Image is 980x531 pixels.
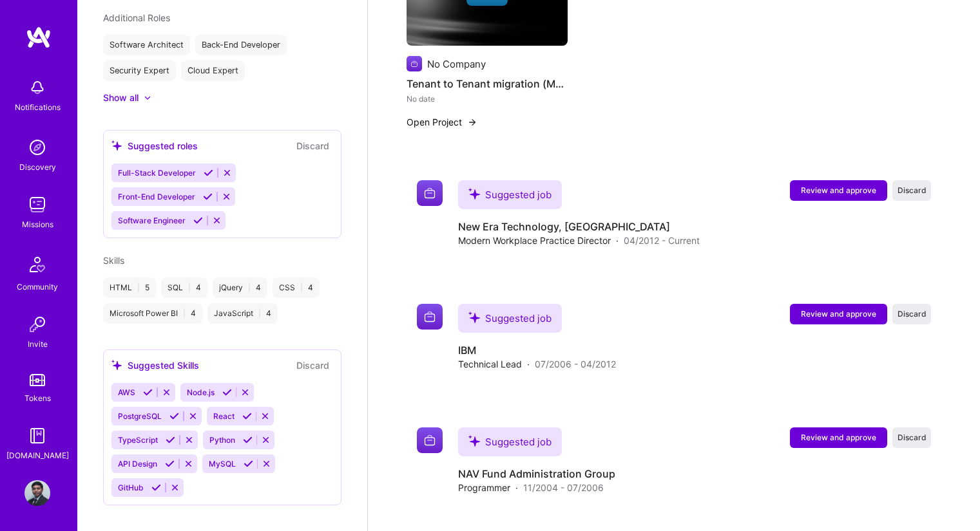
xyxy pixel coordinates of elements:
i: Reject [212,216,222,225]
span: | [137,283,140,293]
div: Suggested Skills [111,359,199,372]
div: Tokens [24,391,51,405]
i: Reject [261,435,271,445]
span: | [258,308,261,319]
div: Discovery [19,160,56,174]
span: MySQL [209,459,236,469]
i: Reject [184,459,193,469]
span: Discard [898,308,927,319]
div: Suggested job [458,427,562,456]
button: Discard [293,358,333,373]
span: Full-Stack Developer [118,168,196,178]
img: discovery [24,135,50,160]
div: Suggested job [458,180,562,209]
span: Programmer [458,481,510,494]
i: Accept [222,387,232,397]
span: Additional Roles [103,12,170,23]
i: Accept [169,411,179,421]
span: | [248,283,251,293]
div: Security Expert [103,61,176,81]
div: Community [17,280,58,293]
span: | [183,308,186,319]
div: Suggested job [458,304,562,333]
img: guide book [24,423,50,449]
span: Review and approve [801,432,876,443]
button: Open Project [407,115,477,129]
div: No date [407,92,568,106]
i: Reject [222,192,231,201]
img: Invite [24,312,50,337]
h4: New Era Technology, [GEOGRAPHIC_DATA] [458,219,700,234]
span: TypeScript [118,435,158,445]
div: Back-End Developer [195,35,287,55]
span: Discard [898,432,927,443]
i: Reject [184,435,194,445]
i: Accept [204,168,213,178]
div: CSS 4 [273,277,320,298]
div: Notifications [15,100,61,114]
span: · [616,234,619,247]
i: icon SuggestedTeams [468,312,480,323]
img: logo [26,26,52,49]
i: Accept [151,483,161,492]
span: Software Engineer [118,216,186,225]
h4: IBM [458,343,616,357]
div: JavaScript 4 [207,303,278,324]
i: Accept [243,435,253,445]
img: teamwork [24,192,50,218]
span: Review and approve [801,308,876,319]
span: Front-End Developer [118,192,195,201]
i: icon SuggestedTeams [111,360,122,371]
i: Accept [193,216,203,225]
span: Node.js [187,387,215,397]
button: Discard [293,138,333,153]
div: Suggested roles [111,139,198,153]
span: 07/2006 - 04/2012 [535,357,616,371]
img: User Avatar [24,480,50,506]
i: Reject [170,483,180,492]
i: icon SuggestedTeams [468,435,480,447]
span: PostgreSQL [118,411,162,421]
span: Technical Lead [458,357,522,371]
i: Reject [240,387,250,397]
img: Company logo [417,427,443,453]
i: Accept [166,435,175,445]
i: Reject [262,459,271,469]
img: arrow-right [467,117,477,127]
i: Accept [143,387,153,397]
span: Discard [898,185,927,196]
div: HTML 5 [103,277,156,298]
span: Modern Workplace Practice Director [458,234,611,247]
i: icon SuggestedTeams [111,140,122,151]
span: 11/2004 - 07/2006 [523,481,604,494]
h4: NAV Fund Administration Group [458,467,615,481]
span: 04/2012 - Current [624,234,700,247]
div: Show all [103,91,139,104]
img: bell [24,75,50,100]
span: · [527,357,530,371]
div: jQuery 4 [213,277,267,298]
img: Community [22,249,53,280]
span: Review and approve [801,185,876,196]
i: Reject [260,411,270,421]
img: Company logo [417,304,443,330]
span: React [213,411,235,421]
i: Accept [242,411,252,421]
i: Accept [165,459,175,469]
div: [DOMAIN_NAME] [6,449,69,462]
img: Company logo [417,180,443,206]
div: No Company [427,57,486,71]
div: SQL 4 [161,277,207,298]
i: Reject [162,387,171,397]
img: tokens [30,374,45,386]
span: · [515,481,518,494]
h4: Tenant to Tenant migration (Merger and Acquisition) [407,75,568,92]
i: icon SuggestedTeams [468,188,480,200]
span: Skills [103,255,124,266]
span: GitHub [118,483,144,492]
span: AWS [118,387,135,397]
i: Accept [244,459,253,469]
i: Reject [188,411,198,421]
div: Missions [22,218,53,231]
div: Cloud Expert [181,61,245,81]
